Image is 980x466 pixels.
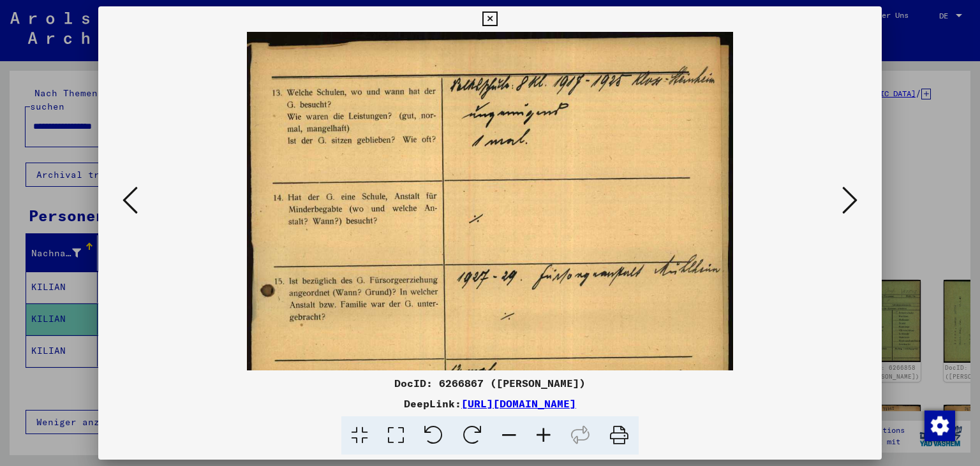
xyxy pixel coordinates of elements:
div: DeepLink: [98,396,882,411]
a: [URL][DOMAIN_NAME] [461,397,576,410]
div: Zustimmung ändern [924,410,954,441]
div: DocID: 6266867 ([PERSON_NAME]) [98,375,882,391]
img: Zustimmung ändern [924,411,955,441]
